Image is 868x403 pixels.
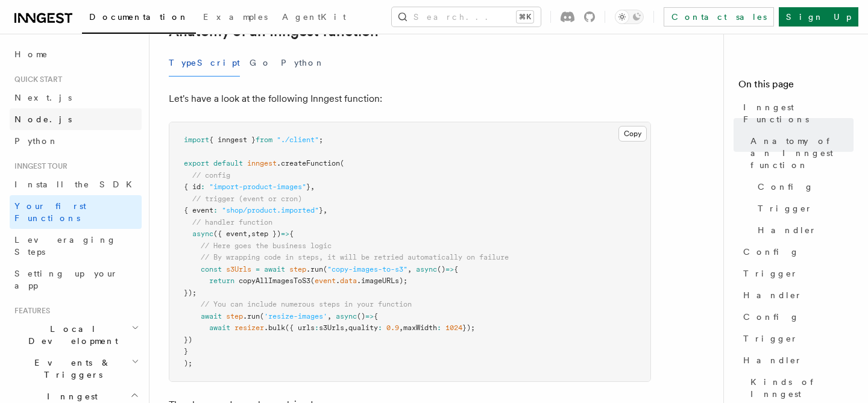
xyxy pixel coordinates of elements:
span: { [289,230,294,238]
span: } [319,206,323,214]
a: Next.js [10,87,142,108]
a: Anatomy of an Inngest function [746,130,854,176]
span: Examples [203,12,268,22]
span: { event [184,206,213,214]
span: => [445,265,454,273]
span: Leveraging Steps [14,235,116,257]
span: ({ event [213,230,247,238]
span: Config [743,246,799,258]
button: Toggle dark mode [615,10,644,24]
a: Setting up your app [10,263,142,296]
button: Local Development [10,318,142,352]
span: return [209,276,234,285]
span: ( [260,312,264,320]
button: Python [281,49,325,77]
span: => [365,312,374,320]
span: // trigger (event or cron) [192,195,302,203]
a: Config [738,306,854,328]
span: Features [10,306,50,316]
span: Events & Triggers [10,357,131,381]
a: Handler [753,219,854,241]
span: event [315,276,336,285]
span: Handler [758,224,817,236]
span: Node.js [14,114,72,124]
span: step }) [251,230,281,238]
a: Trigger [738,328,854,349]
span: .run [306,265,323,273]
span: Local Development [10,323,131,347]
span: Inngest Functions [743,101,854,125]
span: data [340,276,357,285]
a: Install the SDK [10,173,142,195]
span: await [201,312,222,320]
a: Python [10,130,142,152]
a: Trigger [753,198,854,219]
span: Trigger [743,267,798,280]
span: ( [323,265,327,273]
span: step [226,312,243,320]
span: // Here goes the business logic [201,242,332,250]
span: : [315,323,319,332]
span: ); [184,359,192,367]
span: // config [192,171,230,180]
span: s3Urls [226,265,251,273]
span: () [357,312,365,320]
span: Anatomy of an Inngest function [750,135,854,171]
span: from [256,136,272,144]
span: ({ urls [285,323,315,332]
span: }) [184,336,192,344]
span: // You can include numerous steps in your function [201,300,412,308]
span: ( [310,276,315,285]
span: 'resize-images' [264,312,327,320]
span: ; [319,136,323,144]
button: Copy [618,126,647,142]
span: .bulk [264,323,285,332]
p: Let's have a look at the following Inngest function: [169,90,651,107]
span: Documentation [89,12,189,22]
span: // handler function [192,218,272,226]
button: TypeScript [169,49,240,77]
a: Config [738,241,854,263]
span: , [344,323,348,332]
span: resizer [234,323,264,332]
span: Inngest tour [10,161,68,171]
span: Config [758,181,814,193]
span: : [201,183,205,191]
span: () [437,265,445,273]
span: Setting up your app [14,269,118,290]
span: "shop/product.imported" [222,206,319,214]
span: copyAllImagesToS3 [239,276,310,285]
span: { [454,265,458,273]
span: ( [340,159,344,167]
a: Inngest Functions [738,96,854,130]
a: Examples [196,4,275,33]
span: { [374,312,378,320]
span: .imageURLs); [357,276,407,285]
span: AgentKit [282,12,346,22]
span: step [289,265,306,273]
h4: On this page [738,77,854,96]
span: 1024 [445,323,462,332]
span: { id [184,183,201,191]
span: Quick start [10,75,62,84]
span: : [213,206,218,214]
span: s3Urls [319,323,344,332]
span: // By wrapping code in steps, it will be retried automatically on failure [201,253,509,261]
span: default [213,159,243,167]
button: Search...⌘K [392,7,541,27]
a: Handler [738,284,854,306]
span: , [323,206,327,214]
span: Handler [743,354,802,366]
span: .run [243,312,260,320]
span: Python [14,136,58,146]
span: "import-product-images" [209,183,306,191]
a: Documentation [82,4,196,34]
span: async [192,230,213,238]
button: Go [250,49,271,77]
span: { inngest } [209,136,256,144]
span: 0.9 [386,323,399,332]
span: await [264,265,285,273]
span: , [399,323,403,332]
a: Config [753,176,854,198]
a: Contact sales [664,7,774,27]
